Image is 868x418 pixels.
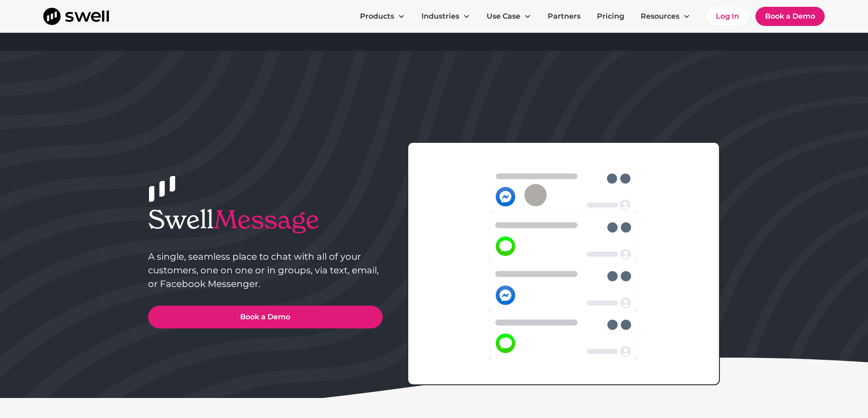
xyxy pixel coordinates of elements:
a: Book a Demo [148,306,383,328]
div: Industries [421,11,459,22]
a: Book a Demo [755,7,825,26]
div: Industries [414,7,478,25]
h1: Swell [148,204,383,235]
p: A single, seamless place to chat with all of your customers, one on one or in groups, via text, e... [148,250,383,291]
div: Products [360,11,394,22]
div: Resources [641,11,679,22]
span: Message [214,203,319,236]
div: Resources [633,7,698,25]
a: Partners [540,7,588,25]
a: Log In [707,7,748,25]
div: Use Case [479,7,539,25]
div: Use Case [487,11,520,22]
div: Products [353,7,412,25]
a: home [43,8,109,25]
a: Pricing [590,7,632,25]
